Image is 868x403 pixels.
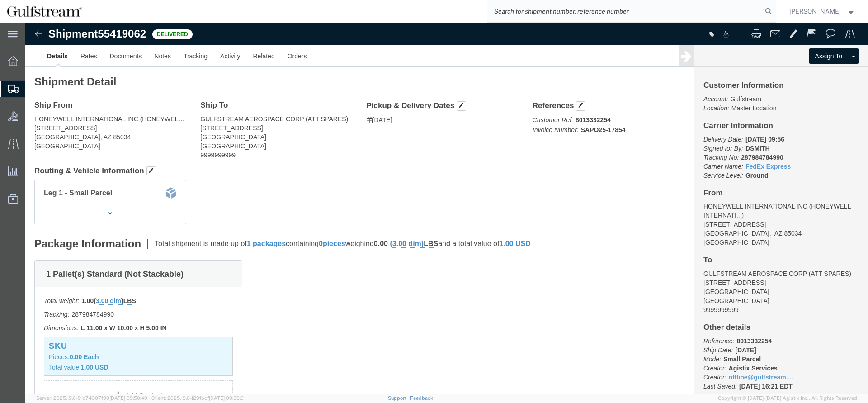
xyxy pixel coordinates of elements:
[388,395,410,401] a: Support
[789,6,856,17] button: [PERSON_NAME]
[151,395,245,401] span: Client: 2025.19.0-129fbcf
[6,5,83,18] img: logo
[109,395,147,401] span: [DATE] 09:50:40
[209,395,245,401] span: [DATE] 09:39:01
[789,6,841,16] span: Jene Middleton
[718,394,857,402] span: Copyright © [DATE]-[DATE] Agistix Inc., All Rights Reserved
[25,23,868,394] iframe: FS Legacy Container
[410,395,433,401] a: Feedback
[36,395,147,401] span: Server: 2025.19.0-91c74307f99
[487,0,762,22] input: Search for shipment number, reference number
